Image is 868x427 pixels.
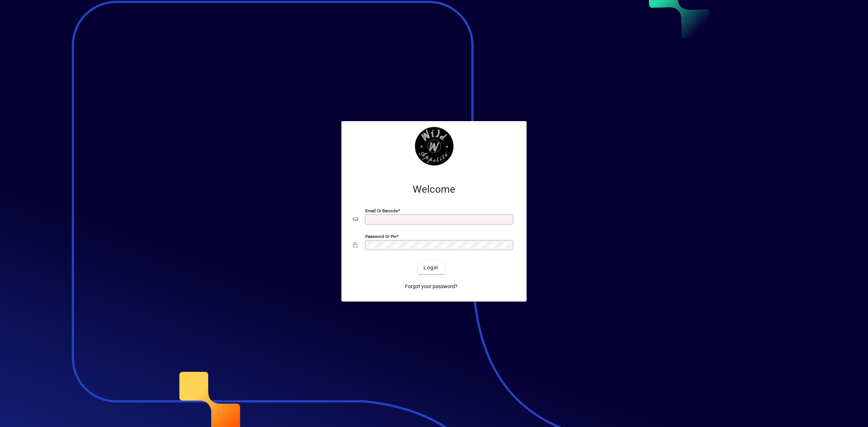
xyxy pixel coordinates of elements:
[365,234,396,239] mat-label: Password or Pin
[424,264,438,272] span: Login
[402,280,460,293] a: Forgot your password?
[405,283,458,290] span: Forgot your password?
[418,261,444,274] button: Login
[365,208,398,213] mat-label: Email or Barcode
[353,183,515,196] h2: Welcome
